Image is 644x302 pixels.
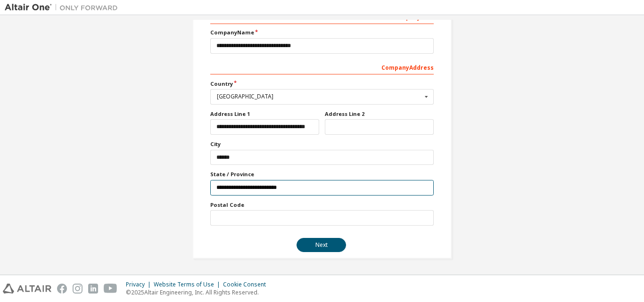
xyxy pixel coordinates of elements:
img: Altair One [5,3,123,12]
img: facebook.svg [57,284,67,294]
label: Company Name [210,29,434,36]
label: Address Line 1 [210,110,319,118]
div: Cookie Consent [223,281,272,288]
div: Website Terms of Use [154,281,223,288]
label: City [210,140,434,148]
img: altair_logo.svg [3,284,51,294]
div: Company Address [210,59,434,74]
img: instagram.svg [73,284,83,294]
div: [GEOGRAPHIC_DATA] [217,94,422,99]
img: linkedin.svg [88,284,98,294]
label: Country [210,80,434,88]
label: Address Line 2 [325,110,434,118]
label: State / Province [210,171,434,178]
p: © 2025 Altair Engineering, Inc. All Rights Reserved. [126,288,272,296]
img: youtube.svg [104,284,117,294]
div: Privacy [126,281,154,288]
label: Postal Code [210,201,434,209]
button: Next [297,238,346,252]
